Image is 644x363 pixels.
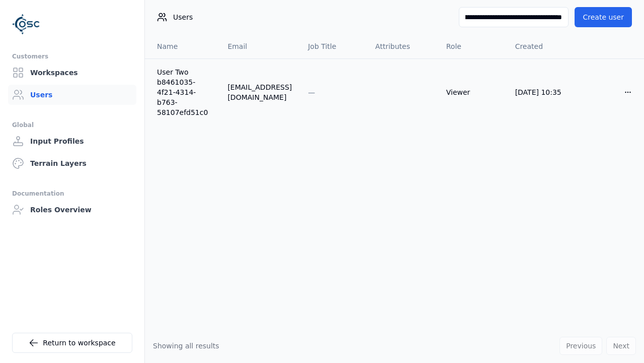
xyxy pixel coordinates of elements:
[12,50,132,63] div: Customers
[12,119,132,131] div: Global
[12,10,40,38] img: Logo
[300,34,367,58] th: Job Title
[153,342,219,350] span: Showing all results
[227,82,292,102] div: [EMAIL_ADDRESS][DOMAIN_NAME]
[12,333,132,353] a: Return to workspace
[367,34,438,58] th: Attributes
[8,153,136,173] a: Terrain Layers
[438,34,507,58] th: Role
[308,88,315,96] span: —
[8,63,136,83] a: Workspaces
[12,188,132,200] div: Documentation
[219,34,300,58] th: Email
[173,12,193,22] span: Users
[157,67,211,117] a: User Two b8461035-4f21-4314-b763-58107efd51c0
[515,87,569,97] div: [DATE] 10:35
[8,131,136,151] a: Input Profiles
[8,85,136,105] a: Users
[145,34,219,58] th: Name
[446,87,499,97] div: Viewer
[575,7,632,27] button: Create user
[507,34,577,58] th: Created
[8,200,136,220] a: Roles Overview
